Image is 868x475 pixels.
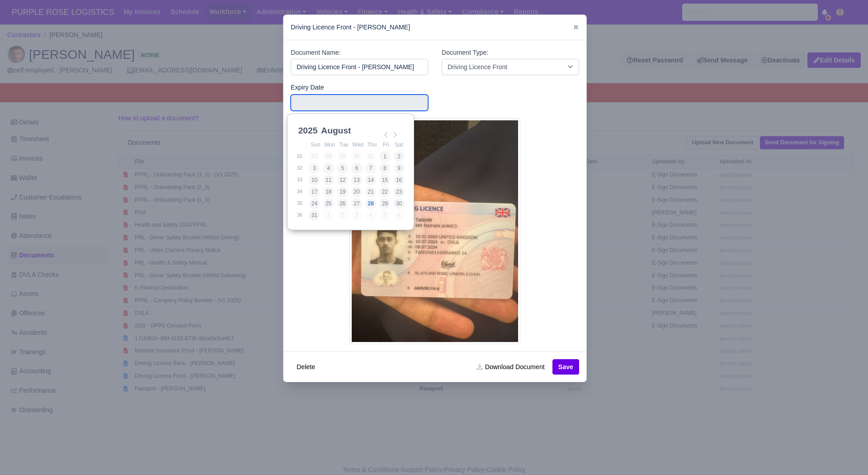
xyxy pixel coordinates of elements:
td: 36 [297,209,309,221]
button: 18 [323,186,334,197]
button: 10 [309,175,320,185]
div: 2025 [297,124,320,138]
button: 17 [309,186,320,197]
button: 26 [337,198,348,209]
iframe: Chat Widget [823,432,868,475]
button: 27 [351,198,362,209]
button: 28 [365,198,376,209]
button: 29 [379,198,390,209]
button: 2 [394,151,405,162]
button: 6 [351,163,362,174]
button: 21 [365,186,376,197]
button: 22 [379,186,390,197]
div: Driving Licence Front - [PERSON_NAME] [283,15,586,40]
td: 31 [297,151,309,162]
button: 23 [394,186,405,197]
button: Delete [291,359,321,375]
input: Use the arrow keys to pick a date [291,95,428,111]
abbr: Wednesday [352,142,363,148]
button: 8 [379,163,390,174]
abbr: Thursday [367,142,377,148]
button: 31 [309,210,320,221]
button: 15 [379,175,390,185]
td: 33 [297,174,309,186]
div: August [319,124,353,138]
button: 12 [337,175,348,185]
button: 24 [309,198,320,209]
button: 3 [309,163,320,174]
button: 11 [323,175,334,185]
button: 5 [337,163,348,174]
button: 25 [323,198,334,209]
button: Next Month [390,129,401,140]
td: 34 [297,186,309,198]
button: 20 [351,186,362,197]
td: 32 [297,162,309,174]
abbr: Sunday [311,142,320,148]
button: Save [552,359,579,375]
td: 35 [297,198,309,209]
button: 19 [337,186,348,197]
button: 30 [394,198,405,209]
a: Download Document [471,359,550,375]
button: 4 [323,163,334,174]
abbr: Tuesday [339,142,348,148]
button: 14 [365,175,376,185]
label: Expiry Date [291,82,324,93]
button: Previous Month [381,129,392,140]
button: 1 [379,151,390,162]
label: Document Type: [442,47,488,58]
button: 9 [394,163,405,174]
abbr: Saturday [395,142,403,148]
button: 7 [365,163,376,174]
abbr: Monday [325,142,335,148]
button: 16 [394,175,405,185]
button: 13 [351,175,362,185]
abbr: Friday [383,142,389,148]
label: Document Name: [291,47,341,58]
